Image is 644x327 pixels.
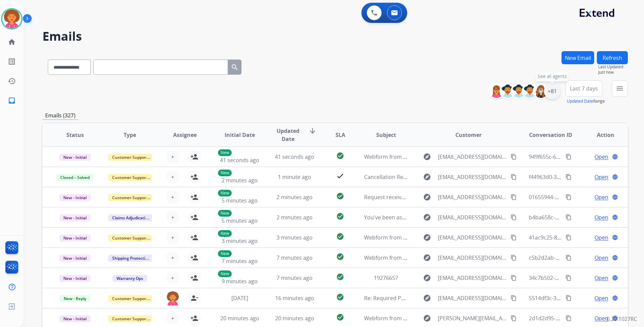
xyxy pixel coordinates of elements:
[222,217,258,224] span: 5 minutes ago
[275,294,314,302] span: 16 minutes ago
[612,255,618,261] mat-icon: language
[59,255,91,262] span: New - Initial
[597,51,628,64] button: Refresh
[277,234,313,241] span: 3 minutes ago
[59,154,91,161] span: New - Initial
[544,83,560,99] div: +81
[511,255,517,261] mat-icon: content_copy
[59,315,91,322] span: New - Initial
[277,274,313,282] span: 7 minutes ago
[511,174,517,180] mat-icon: content_copy
[59,214,91,221] span: New - Initial
[218,250,232,257] p: New
[566,275,572,281] mat-icon: content_copy
[277,193,313,201] span: 2 minutes ago
[511,234,517,241] mat-icon: content_copy
[423,233,431,242] mat-icon: explore
[190,254,198,262] mat-icon: person_add
[364,234,517,241] span: Webform from [EMAIL_ADDRESS][DOMAIN_NAME] on [DATE]
[231,294,248,302] span: [DATE]
[561,51,594,64] button: New Email
[598,64,628,70] span: Last Updated:
[166,271,180,285] button: +
[190,193,198,201] mat-icon: person_add
[66,131,84,139] span: Status
[455,131,482,139] span: Customer
[364,254,517,261] span: Webform from [EMAIL_ADDRESS][DOMAIN_NAME] on [DATE]
[218,170,232,176] p: New
[511,295,517,301] mat-icon: content_copy
[612,275,618,281] mat-icon: language
[166,211,180,224] button: +
[218,270,232,277] p: New
[364,294,416,302] span: Re: Required Photos
[423,294,431,302] mat-icon: explore
[529,153,627,160] span: 949f655c-619c-48bf-a76d-9a5934f940f4
[277,214,313,221] span: 2 minutes ago
[336,313,344,321] mat-icon: check_circle
[423,173,431,181] mat-icon: explore
[166,312,180,325] button: +
[594,173,608,181] span: Open
[108,194,152,201] span: Customer Support
[423,213,431,221] mat-icon: explore
[42,111,78,120] p: Emails (327)
[529,173,628,181] span: f44963d0-3bcc-4124-ade2-ff9fe91722d3
[336,273,344,281] mat-icon: check_circle
[108,174,152,181] span: Customer Support
[8,97,16,105] mat-icon: inbox
[594,274,608,282] span: Open
[538,73,567,80] span: See all agents
[529,193,633,201] span: 01655944-2578-4596-b206-a9cd0a259574
[566,234,572,241] mat-icon: content_copy
[511,275,517,281] mat-icon: content_copy
[423,274,431,282] mat-icon: explore
[222,237,258,245] span: 3 minutes ago
[566,315,572,321] mat-icon: content_copy
[108,234,152,242] span: Customer Support
[438,153,507,161] span: [EMAIL_ADDRESS][DOMAIN_NAME]
[171,314,174,322] span: +
[594,213,608,221] span: Open
[336,192,344,200] mat-icon: check_circle
[8,38,16,46] mat-icon: home
[612,214,618,220] mat-icon: language
[438,213,507,221] span: [EMAIL_ADDRESS][DOMAIN_NAME]
[171,274,174,282] span: +
[612,234,618,241] mat-icon: language
[273,127,303,143] span: Updated Date
[171,213,174,221] span: +
[438,173,507,181] span: [EMAIL_ADDRESS][DOMAIN_NAME]
[275,153,314,160] span: 41 seconds ago
[336,232,344,241] mat-icon: check_circle
[218,230,232,237] p: New
[108,315,152,322] span: Customer Support
[566,154,572,160] mat-icon: content_copy
[222,278,258,285] span: 9 minutes ago
[570,87,598,90] span: Last 7 days
[376,131,396,139] span: Subject
[594,314,608,322] span: Open
[220,315,259,322] span: 20 minutes ago
[220,156,259,164] span: 41 seconds ago
[423,254,431,262] mat-icon: explore
[190,274,198,282] mat-icon: person_add
[231,63,239,71] mat-icon: search
[60,295,90,302] span: New - Reply
[438,254,507,262] span: [EMAIL_ADDRESS][DOMAIN_NAME]
[59,194,91,201] span: New - Initial
[573,123,628,147] th: Action
[529,294,631,302] span: 5514df3c-3d26-43b7-b825-e63197bf150a
[566,174,572,180] mat-icon: content_copy
[171,254,174,262] span: +
[8,58,16,66] mat-icon: list_alt
[166,190,180,204] button: +
[190,294,198,302] mat-icon: person_remove
[309,127,317,135] mat-icon: arrow_downward
[336,253,344,261] mat-icon: check_circle
[190,233,198,242] mat-icon: person_add
[108,255,154,262] span: Shipping Protection
[56,174,94,181] span: Closed – Solved
[2,9,21,28] img: avatar
[336,152,344,160] mat-icon: check_circle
